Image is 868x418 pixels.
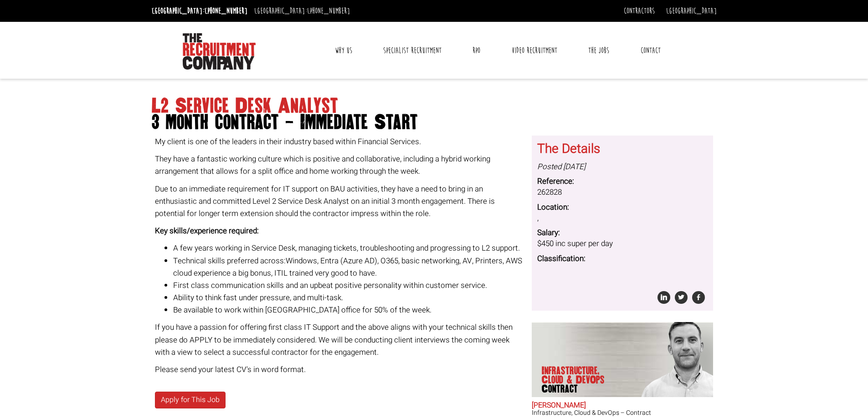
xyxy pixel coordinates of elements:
dt: Location: [537,202,708,213]
h3: Infrastructure, Cloud & DevOps – Contract [532,409,713,416]
dt: Classification: [537,253,708,264]
p: Due to an immediate requirement for IT support on BAU activities, they have a need to bring in an... [155,183,525,220]
li: [GEOGRAPHIC_DATA]: [149,4,250,18]
dd: $450 inc super per day [537,238,708,249]
span: 3 month contract - Immediate Start [152,114,717,131]
a: Video Recruitment [505,39,564,62]
img: Adam Eshet does Infrastructure, Cloud & DevOps Contract [626,322,713,397]
h1: L2 Service Desk Analyst [152,98,717,131]
li: Ability to think fast under pressure, and multi-task. [173,292,525,304]
p: If you have a passion for offering first class IT Support and the above aligns with your technica... [155,321,525,358]
li: Technical skills preferred across: [173,255,525,279]
p: Please send your latest CV's in word format. [155,363,525,376]
p: Infrastructure, Cloud & DevOps [542,366,612,393]
a: Contractors [624,6,655,16]
h3: The Details [537,142,708,156]
a: [GEOGRAPHIC_DATA] [666,6,717,16]
li: A few years working in Service Desk, managing tickets, troubleshooting and progressing to L2 supp... [173,242,525,254]
dd: , [537,213,708,224]
a: RPO [466,39,487,62]
a: Specialist Recruitment [376,39,448,62]
img: The Recruitment Company [183,33,256,70]
dd: 262828 [537,187,708,198]
li: Be available to work within [GEOGRAPHIC_DATA] office for 50% of the week. [173,304,525,316]
a: Contact [634,39,668,62]
a: [PHONE_NUMBER] [307,6,350,16]
li: First class communication skills and an upbeat positive personality within customer service. [173,279,525,292]
p: My client is one of the leaders in their industry based within Financial Services. [155,136,525,148]
a: The Jobs [581,39,616,62]
i: Posted [DATE] [537,161,586,172]
dt: Reference: [537,176,708,187]
li: [GEOGRAPHIC_DATA]: [252,4,352,18]
p: They have a fantastic working culture which is positive and collaborative, including a hybrid wor... [155,153,525,177]
a: [PHONE_NUMBER] [205,6,247,16]
span: Windows, Entra (Azure AD), O365, basic networking, AV, Printers, AWS cloud experience a big bonus... [173,255,522,279]
h2: [PERSON_NAME] [532,402,713,410]
a: Why Us [328,39,359,62]
span: Contract [542,384,612,393]
a: Apply for This Job [155,392,226,408]
strong: Key skills/experience required: [155,225,259,237]
dt: Salary: [537,227,708,238]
